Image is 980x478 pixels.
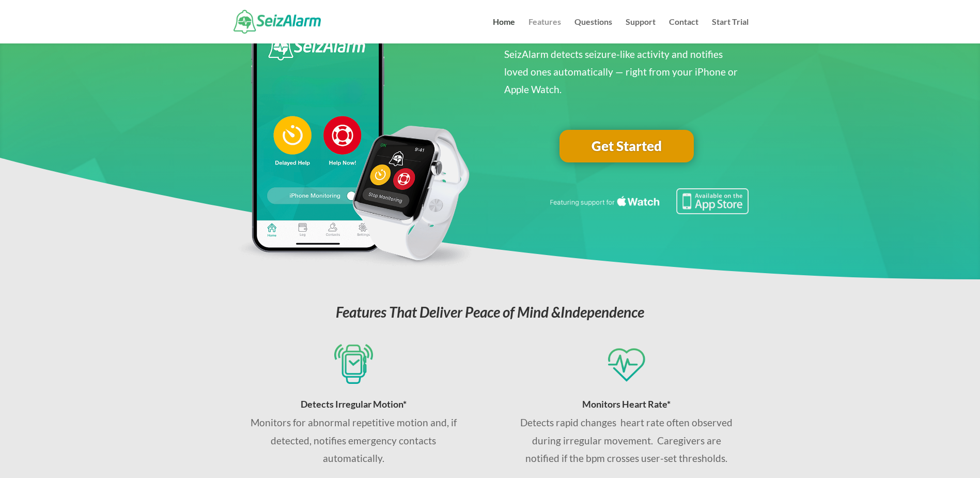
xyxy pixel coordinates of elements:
img: SeizAlarm [234,10,321,33]
img: Monitors for seizures using heart rate [607,344,645,384]
a: Home [493,18,515,43]
a: Features [528,18,561,43]
a: Support [626,18,656,43]
p: Monitors for abnormal repetitive motion and, if detected, notifies emergency contacts automatically. [243,414,464,467]
span: SeizAlarm detects seizure-like activity and notifies loved ones automatically — right from your i... [504,48,738,95]
span: Independence [561,303,644,321]
a: Contact [669,18,698,43]
img: Detects seizures via iPhone and Apple Watch sensors [334,344,372,384]
a: Get Started [559,130,694,163]
p: Detects rapid changes heart rate often observed during irregular movement. Caregivers are notifie... [516,414,737,467]
span: Monitors Heart Rate* [582,398,671,410]
a: Featuring seizure detection support for the Apple Watch [548,204,749,216]
img: Seizure detection available in the Apple App Store. [548,188,749,214]
a: Questions [574,18,612,43]
em: Features That Deliver Peace of Mind & [336,303,644,321]
a: Start Trial [712,18,749,43]
span: Detects Irregular Motion* [301,398,407,410]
